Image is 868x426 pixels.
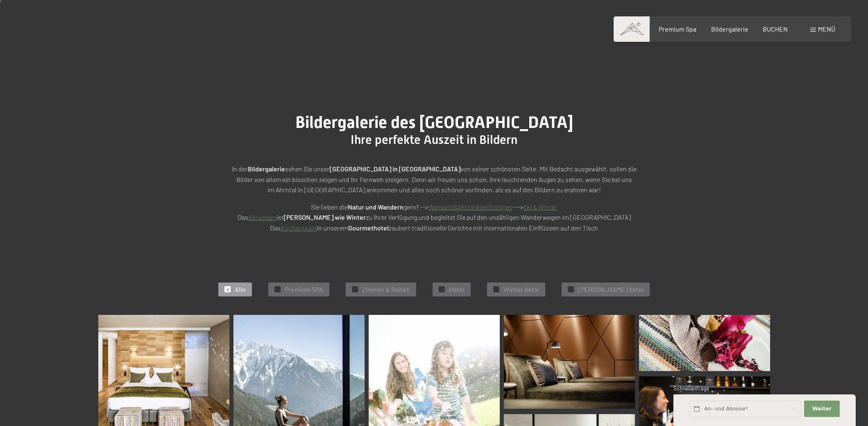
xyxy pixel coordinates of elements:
span: Ihre perfekte Auszeit in Bildern [351,132,517,147]
span: Menü [818,25,835,33]
span: Bildergalerie des [GEOGRAPHIC_DATA] [295,113,573,132]
span: [PERSON_NAME] Aktiv [578,285,644,294]
a: BUCHEN [763,25,788,33]
strong: Bildergalerie [248,165,285,173]
button: Weiter [804,401,839,417]
strong: Gourmethotel [348,224,389,232]
span: Hotel [449,285,465,294]
span: Zimmer & Suiten [362,285,410,294]
a: Bildergalerie [711,25,748,33]
p: In der sehen Sie unser von seiner schönsten Seite. Mit Bedacht ausgewählt, sollen die Bilder von ... [229,164,639,195]
span: ✓ [226,287,229,292]
a: Wandern&AktivitätenSommer [428,203,512,211]
span: ✓ [569,287,573,292]
span: Alle [235,285,246,294]
strong: [GEOGRAPHIC_DATA] in [GEOGRAPHIC_DATA] [330,165,460,173]
img: Bildergalerie [504,315,635,409]
span: ✓ [495,287,498,292]
strong: [PERSON_NAME] wie Winter [284,213,366,221]
img: Bildergalerie [639,315,770,371]
a: Premium Spa [659,25,696,33]
span: Schnellanfrage [673,385,709,392]
p: Sie lieben die gern? --> ---> Das ist zu Ihrer Verfügung und begleitet Sie auf den unzähligen Wan... [229,202,639,233]
a: Küchenteam [281,224,317,232]
a: Aktivteam [248,213,276,221]
span: Winter Aktiv [503,285,539,294]
strong: Natur und Wandern [348,203,403,211]
span: ✓ [440,287,444,292]
span: Premium SPA [285,285,323,294]
span: ✓ [276,287,279,292]
span: ✓ [354,287,357,292]
span: Weiter [812,405,832,412]
a: Ski & Winter [523,203,558,211]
